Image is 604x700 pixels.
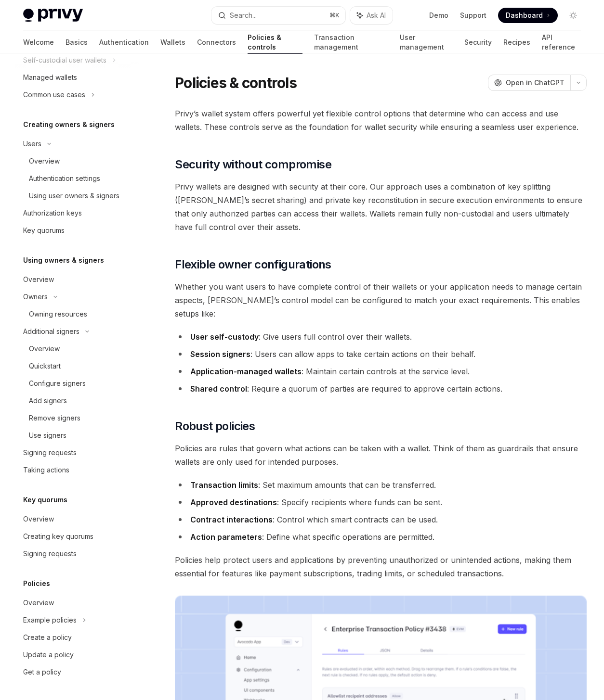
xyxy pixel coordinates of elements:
[15,646,139,663] a: Update a policy
[15,271,139,288] a: Overview
[367,11,386,20] span: Ask AI
[15,357,139,375] a: Quickstart
[29,430,66,441] div: Use signers
[15,153,139,170] a: Overview
[190,384,247,394] strong: Shared control
[23,207,82,219] div: Authorization keys
[175,530,587,544] li: : Define what specific operations are permitted.
[15,594,139,611] a: Overview
[329,12,340,19] span: ⌘ K
[248,31,302,54] a: Policies & controls
[23,225,65,236] div: Key quorums
[23,274,54,285] div: Overview
[23,326,79,337] div: Additional signers
[15,340,139,357] a: Overview
[15,663,139,681] a: Get a policy
[15,409,139,427] a: Remove signers
[175,478,587,492] li: : Set maximum amounts that can be transferred.
[23,119,115,130] h5: Creating owners & signers
[15,510,139,528] a: Overview
[175,442,587,469] span: Policies are rules that govern what actions can be taken with a wallet. Think of them as guardrai...
[488,75,570,91] button: Open in ChatGPT
[15,427,139,444] a: Use signers
[23,614,77,626] div: Example policies
[175,330,587,344] li: : Give users full control over their wallets.
[29,155,60,167] div: Overview
[190,532,262,542] strong: Action parameters
[23,513,54,525] div: Overview
[15,461,139,479] a: Taking actions
[15,69,139,86] a: Managed wallets
[211,7,345,24] button: Search...⌘K
[15,222,139,239] a: Key quorums
[15,545,139,562] a: Signing requests
[230,10,257,21] div: Search...
[175,553,587,580] span: Policies help protect users and applications by preventing unauthorized or unintended actions, ma...
[498,8,558,23] a: Dashboard
[15,528,139,545] a: Creating key quorums
[23,72,77,83] div: Managed wallets
[15,629,139,646] a: Create a policy
[175,513,587,526] li: : Control which smart contracts can be used.
[175,280,587,320] span: Whether you want users to have complete control of their wallets or your application needs to man...
[175,74,297,91] h1: Policies & controls
[190,497,277,507] strong: Approved destinations
[15,305,139,323] a: Owning resources
[23,138,41,150] div: Users
[29,343,60,355] div: Overview
[23,531,93,542] div: Creating key quorums
[15,187,139,204] a: Using user owners & signers
[160,31,185,54] a: Wallets
[175,496,587,509] li: : Specify recipients where funds can be sent.
[197,31,236,54] a: Connectors
[15,375,139,392] a: Configure signers
[175,107,587,134] span: Privy’s wallet system offers powerful yet flexible control options that determine who can access ...
[350,7,393,24] button: Ask AI
[400,31,453,54] a: User management
[23,291,48,303] div: Owners
[542,31,581,54] a: API reference
[15,392,139,409] a: Add signers
[175,347,587,361] li: : Users can allow apps to take certain actions on their behalf.
[23,578,50,589] h5: Policies
[99,31,149,54] a: Authentication
[23,89,85,101] div: Common use cases
[29,360,61,372] div: Quickstart
[23,255,104,266] h5: Using owners & signers
[464,31,492,54] a: Security
[190,332,259,342] strong: User self-custody
[314,31,388,54] a: Transaction management
[175,382,587,395] li: : Require a quorum of parties are required to approve certain actions.
[190,349,250,359] strong: Session signers
[29,173,100,184] div: Authentication settings
[190,367,302,376] strong: Application-managed wallets
[23,9,83,22] img: light logo
[506,11,543,20] span: Dashboard
[503,31,530,54] a: Recipes
[29,308,87,320] div: Owning resources
[23,666,61,678] div: Get a policy
[565,8,581,23] button: Toggle dark mode
[175,257,331,272] span: Flexible owner configurations
[23,464,69,476] div: Taking actions
[15,170,139,187] a: Authentication settings
[175,365,587,378] li: : Maintain certain controls at the service level.
[429,11,448,20] a: Demo
[23,548,77,560] div: Signing requests
[66,31,88,54] a: Basics
[190,480,258,490] strong: Transaction limits
[29,378,86,389] div: Configure signers
[175,157,331,172] span: Security without compromise
[15,444,139,461] a: Signing requests
[175,419,255,434] span: Robust policies
[190,515,273,524] strong: Contract interactions
[23,632,72,643] div: Create a policy
[29,190,119,202] div: Using user owners & signers
[29,395,67,407] div: Add signers
[23,597,54,609] div: Overview
[460,11,486,20] a: Support
[29,412,80,424] div: Remove signers
[15,204,139,222] a: Authorization keys
[23,31,54,54] a: Welcome
[23,649,74,661] div: Update a policy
